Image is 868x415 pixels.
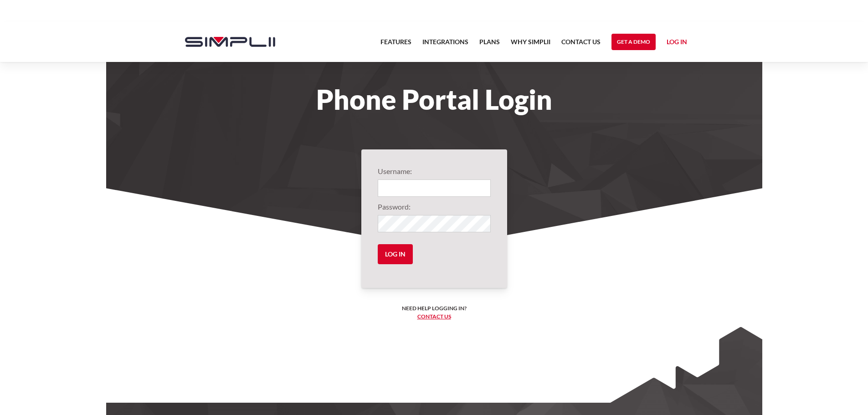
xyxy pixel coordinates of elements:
[561,36,601,53] a: Contact US
[380,36,411,53] a: Features
[479,36,500,53] a: Plans
[185,37,275,47] img: Simplii
[667,36,687,50] a: Log in
[176,22,275,62] a: home
[611,34,656,50] a: Get a Demo
[378,201,491,212] label: Password:
[378,166,491,177] label: Username:
[378,244,413,264] input: Log in
[176,89,693,109] h1: Phone Portal Login
[378,166,491,272] form: Login
[417,313,451,320] a: Contact us
[402,304,467,321] h6: Need help logging in? ‍
[511,36,550,53] a: Why Simplii
[422,36,468,53] a: Integrations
